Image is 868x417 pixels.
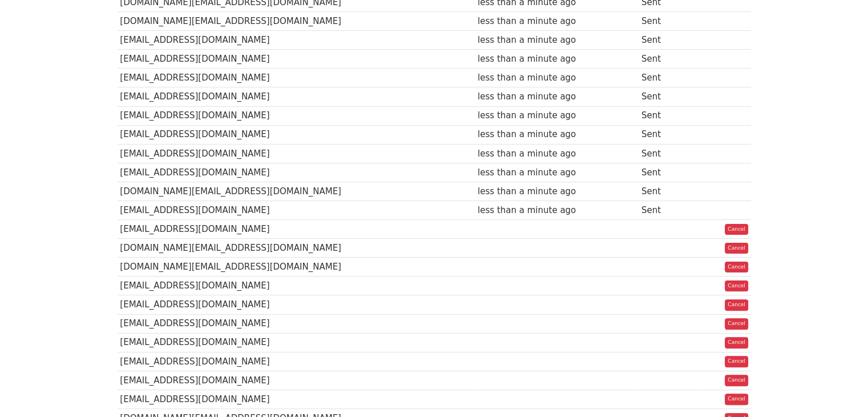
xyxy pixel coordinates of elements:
[725,262,748,273] a: Cancel
[725,394,748,405] a: Cancel
[639,201,697,220] td: Sent
[639,50,697,69] td: Sent
[725,356,748,367] a: Cancel
[118,31,475,50] td: [EMAIL_ADDRESS][DOMAIN_NAME]
[725,243,748,254] a: Cancel
[725,337,748,348] a: Cancel
[118,125,475,144] td: [EMAIL_ADDRESS][DOMAIN_NAME]
[478,71,636,85] div: less than a minute ago
[118,220,475,239] td: [EMAIL_ADDRESS][DOMAIN_NAME]
[118,201,475,220] td: [EMAIL_ADDRESS][DOMAIN_NAME]
[118,87,475,106] td: [EMAIL_ADDRESS][DOMAIN_NAME]
[118,258,475,276] td: [DOMAIN_NAME][EMAIL_ADDRESS][DOMAIN_NAME]
[118,276,475,295] td: [EMAIL_ADDRESS][DOMAIN_NAME]
[118,333,475,352] td: [EMAIL_ADDRESS][DOMAIN_NAME]
[639,31,697,50] td: Sent
[118,106,475,125] td: [EMAIL_ADDRESS][DOMAIN_NAME]
[639,144,697,163] td: Sent
[639,106,697,125] td: Sent
[478,185,636,198] div: less than a minute ago
[639,125,697,144] td: Sent
[639,163,697,182] td: Sent
[725,299,748,311] a: Cancel
[118,239,475,258] td: [DOMAIN_NAME][EMAIL_ADDRESS][DOMAIN_NAME]
[478,53,636,66] div: less than a minute ago
[118,390,475,408] td: [EMAIL_ADDRESS][DOMAIN_NAME]
[478,166,636,179] div: less than a minute ago
[478,109,636,122] div: less than a minute ago
[118,144,475,163] td: [EMAIL_ADDRESS][DOMAIN_NAME]
[811,362,868,417] iframe: Chat Widget
[725,224,748,235] a: Cancel
[478,128,636,141] div: less than a minute ago
[639,69,697,87] td: Sent
[725,375,748,386] a: Cancel
[478,147,636,161] div: less than a minute ago
[478,204,636,217] div: less than a minute ago
[478,34,636,47] div: less than a minute ago
[478,90,636,103] div: less than a minute ago
[639,87,697,106] td: Sent
[118,50,475,69] td: [EMAIL_ADDRESS][DOMAIN_NAME]
[725,318,748,330] a: Cancel
[118,163,475,182] td: [EMAIL_ADDRESS][DOMAIN_NAME]
[118,314,475,333] td: [EMAIL_ADDRESS][DOMAIN_NAME]
[118,352,475,371] td: [EMAIL_ADDRESS][DOMAIN_NAME]
[118,12,475,31] td: [DOMAIN_NAME][EMAIL_ADDRESS][DOMAIN_NAME]
[118,295,475,314] td: [EMAIL_ADDRESS][DOMAIN_NAME]
[118,69,475,87] td: [EMAIL_ADDRESS][DOMAIN_NAME]
[478,15,636,28] div: less than a minute ago
[639,182,697,201] td: Sent
[118,371,475,390] td: [EMAIL_ADDRESS][DOMAIN_NAME]
[118,182,475,201] td: [DOMAIN_NAME][EMAIL_ADDRESS][DOMAIN_NAME]
[725,280,748,292] a: Cancel
[639,12,697,31] td: Sent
